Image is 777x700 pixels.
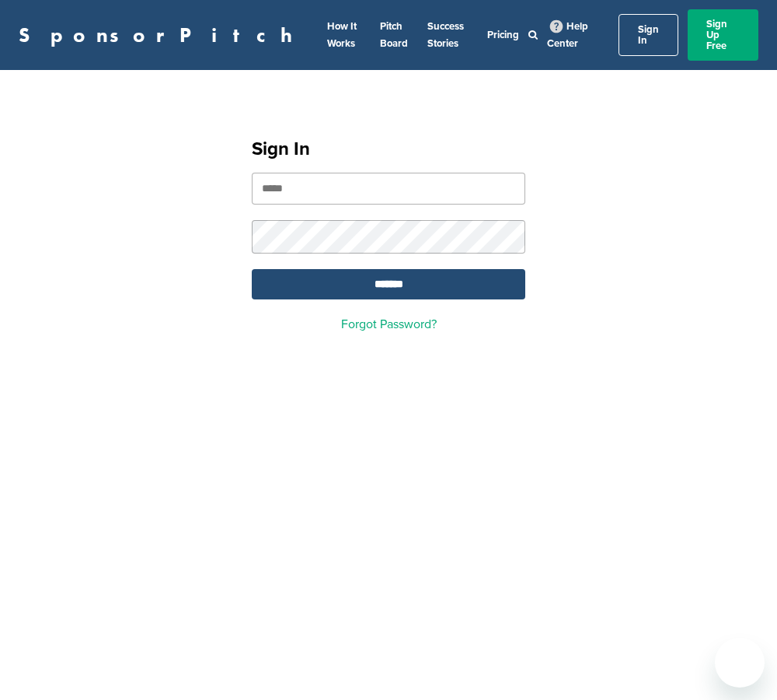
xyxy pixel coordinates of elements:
iframe: Button to launch messaging window [715,638,765,688]
a: Pitch Board [380,20,408,50]
a: Success Stories [427,20,464,50]
a: Pricing [487,29,519,41]
a: Sign Up Free [688,9,758,61]
a: SponsorPitch [19,25,302,45]
a: Forgot Password? [341,317,437,332]
h1: Sign In [252,135,525,163]
a: Sign In [618,14,678,56]
a: Help Center [547,17,588,53]
a: How It Works [327,20,357,50]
